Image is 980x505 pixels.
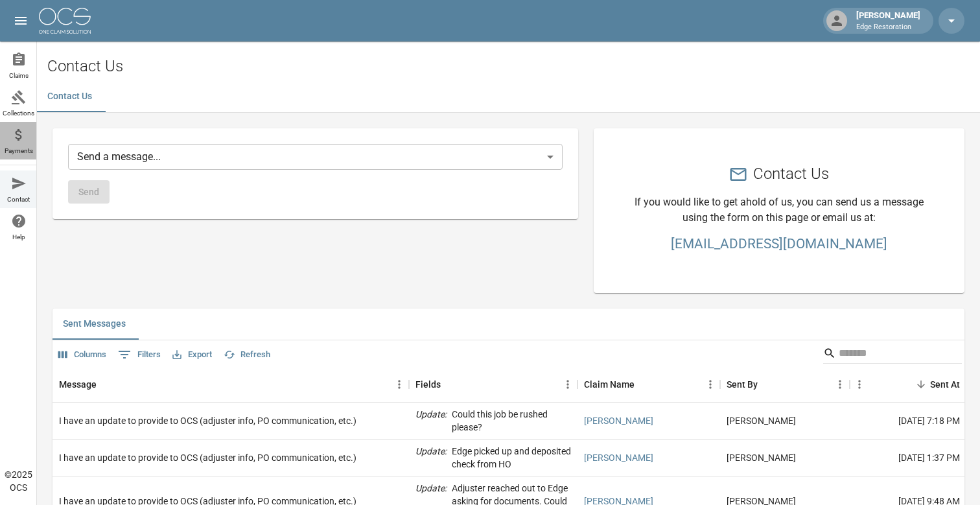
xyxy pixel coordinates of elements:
span: Claims [9,73,29,79]
button: Menu [850,375,869,394]
button: Menu [558,375,577,394]
div: Sent By [727,366,758,403]
h2: Contact Us [47,57,980,76]
div: Sent By [720,366,850,403]
a: [EMAIL_ADDRESS][DOMAIN_NAME] [625,236,933,252]
p: Could this job be rushed please? [452,408,571,434]
div: I have an update to provide to OCS (adjuster info, PO communication, etc.) [59,414,356,427]
div: [PERSON_NAME] [851,9,926,32]
a: [PERSON_NAME] [584,414,653,427]
p: Update : [415,408,447,434]
button: Menu [701,375,720,394]
div: Chelsie Akers [727,414,796,427]
span: Help [12,234,25,241]
div: Fields [409,366,577,403]
div: dynamic tabs [37,81,980,112]
img: ocs-logo-white-transparent.png [39,8,91,34]
span: Payments [5,148,33,154]
div: Search [823,343,962,366]
button: Menu [830,375,850,394]
button: Sort [758,375,776,393]
div: Fields [415,366,441,403]
p: Update : [415,445,447,471]
span: Collections [3,110,34,117]
div: Chelsie Akers [727,451,796,464]
button: Sent Messages [52,309,136,340]
h2: Contact Us [753,165,829,183]
p: Edge picked up and deposited check from HO [452,445,571,471]
div: Message [52,366,409,403]
button: Show filters [115,344,164,365]
button: Sort [97,375,115,393]
button: Menu [390,375,409,394]
div: [DATE] 7:18 PM [850,403,966,440]
div: Send a message... [68,144,563,170]
div: related-list tabs [52,309,964,340]
div: Sent At [850,366,966,403]
button: open drawer [8,8,34,34]
button: Sort [912,375,930,393]
div: © 2025 OCS [5,468,32,494]
div: Message [59,366,97,403]
button: Sort [441,375,459,393]
div: Claim Name [584,366,635,403]
div: [DATE] 1:37 PM [850,440,966,476]
p: Edge Restoration [856,22,920,33]
div: Sent At [930,366,960,403]
div: Claim Name [577,366,720,403]
button: Select columns [55,345,110,365]
div: I have an update to provide to OCS (adjuster info, PO communication, etc.) [59,451,356,464]
button: Refresh [220,345,274,365]
button: Contact Us [37,81,102,112]
button: Export [169,345,215,365]
a: [PERSON_NAME] [584,451,653,464]
button: Sort [635,375,653,393]
p: If you would like to get ahold of us, you can send us a message using the form on this page or em... [625,194,933,226]
span: Contact [7,196,30,203]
